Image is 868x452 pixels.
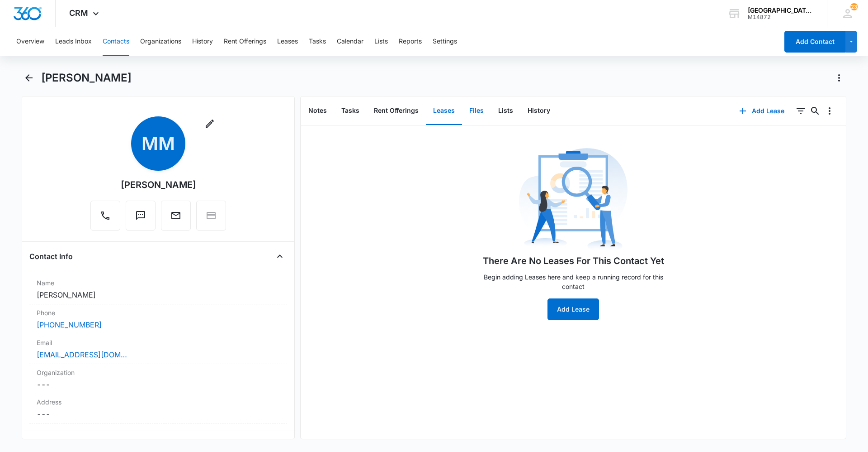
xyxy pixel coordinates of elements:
[37,278,280,288] label: Name
[547,298,599,320] button: Add Lease
[161,201,191,231] button: Email
[462,97,491,125] button: Files
[426,97,462,125] button: Leases
[37,338,280,347] label: Email
[337,27,363,56] button: Calendar
[103,27,129,56] button: Contacts
[29,304,287,334] div: Phone[PHONE_NUMBER]
[850,3,858,10] span: 23
[301,97,334,125] button: Notes
[37,319,102,330] a: [PHONE_NUMBER]
[730,100,793,122] button: Add Lease
[16,27,44,56] button: Overview
[224,27,266,56] button: Rent Offerings
[126,215,156,222] a: Text
[850,3,858,10] div: notifications count
[483,254,664,268] h1: There Are No Leases For This Contact Yet
[334,97,367,125] button: Tasks
[29,394,287,423] div: Address---
[367,97,426,125] button: Rent Offerings
[832,71,846,85] button: Actions
[748,7,814,14] div: account name
[822,104,837,118] button: Overflow Menu
[55,27,92,56] button: Leads Inbox
[37,409,280,419] dd: ---
[29,364,287,394] div: Organization---
[808,104,822,118] button: Search...
[433,27,457,56] button: Settings
[793,104,808,118] button: Filters
[399,27,422,56] button: Reports
[491,97,520,125] button: Lists
[161,215,191,222] a: Email
[90,215,120,222] a: Call
[37,308,280,317] label: Phone
[29,334,287,364] div: Email[EMAIL_ADDRESS][DOMAIN_NAME]
[37,289,280,300] dd: [PERSON_NAME]
[41,71,132,85] h1: [PERSON_NAME]
[37,368,280,377] label: Organization
[478,272,668,291] p: Begin adding Leases here and keep a running record for this contact
[29,251,73,262] h4: Contact Info
[37,379,280,390] dd: ---
[22,71,36,85] button: Back
[374,27,388,56] button: Lists
[748,14,814,20] div: account id
[519,145,627,254] img: No Data
[192,27,213,56] button: History
[126,201,156,231] button: Text
[90,201,120,231] button: Call
[37,397,280,407] label: Address
[37,349,127,360] a: [EMAIL_ADDRESS][DOMAIN_NAME]
[29,274,287,304] div: Name[PERSON_NAME]
[277,27,298,56] button: Leases
[309,27,326,56] button: Tasks
[520,97,557,125] button: History
[69,8,88,18] span: CRM
[131,116,185,171] span: MM
[784,31,845,53] button: Add Contact
[140,27,181,56] button: Organizations
[121,178,196,192] div: [PERSON_NAME]
[273,249,287,264] button: Close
